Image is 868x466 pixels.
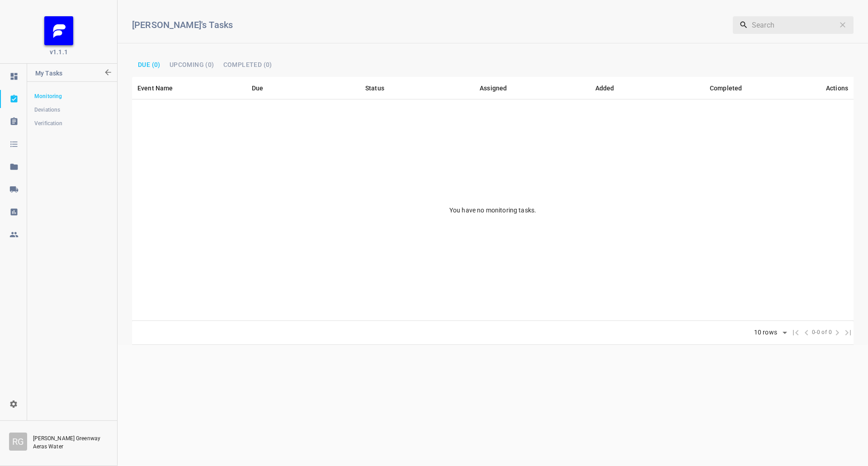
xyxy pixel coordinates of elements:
div: 10 rows [752,329,779,336]
p: My Tasks [35,64,103,85]
span: Last Page [843,327,854,338]
span: Monitoring [34,92,109,101]
button: Due (0) [134,59,164,71]
img: FB_Logo_Reversed_RGB_Icon.895fbf61.png [44,16,73,45]
span: Previous Page [801,327,812,338]
span: Verification [34,119,109,128]
h6: [PERSON_NAME]'s Tasks [132,18,604,32]
button: Upcoming (0) [166,59,218,71]
button: Completed (0) [220,59,276,71]
div: Due [252,83,263,94]
span: Completed (0) [223,61,272,68]
span: Completed [710,83,754,94]
span: Added [595,83,626,94]
td: You have no monitoring tasks. [132,99,854,321]
span: Assigned [480,83,519,94]
span: Next Page [832,327,843,338]
span: First Page [790,327,801,338]
p: Aeras Water [33,442,105,451]
div: R G [9,433,27,451]
a: Deviations [27,101,117,119]
div: Status [365,83,384,94]
span: Due [252,83,275,94]
span: 0-0 of 0 [812,328,832,337]
div: Added [595,83,614,94]
p: [PERSON_NAME] Greenway [33,434,108,442]
span: Due (0) [138,61,160,68]
span: Event Name [137,83,185,94]
div: Event Name [137,83,173,94]
div: 10 rows [748,326,790,339]
span: v1.1.1 [50,47,68,56]
input: Search [752,16,835,34]
a: Verification [27,114,117,132]
span: Deviations [34,105,109,114]
a: Monitoring [27,87,117,105]
svg: Search [739,20,748,29]
span: Upcoming (0) [170,61,214,68]
span: Status [365,83,396,94]
div: Assigned [480,83,507,94]
div: Completed [710,83,742,94]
